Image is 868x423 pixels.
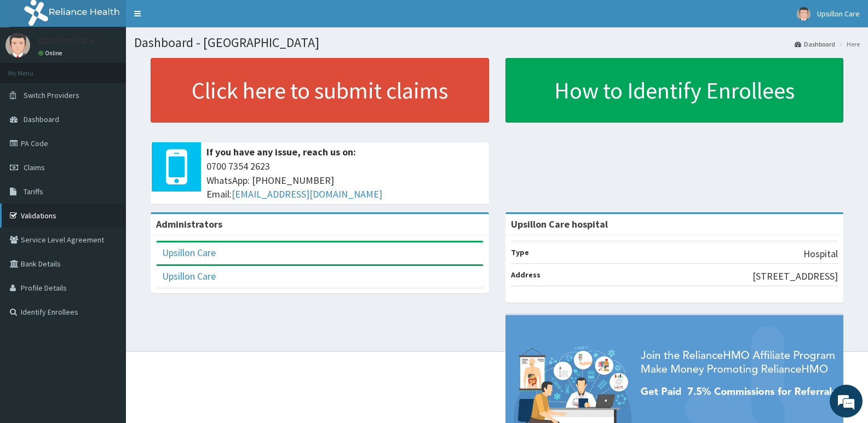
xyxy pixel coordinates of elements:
a: Dashboard [795,39,835,49]
b: If you have any issue, reach us on: [206,146,356,158]
span: Tariffs [24,187,43,196]
b: Administrators [156,218,222,230]
strong: Upsillon Care hospital [511,218,608,230]
a: Upsillon Care [162,246,216,259]
span: Dashboard [24,114,59,124]
img: User Image [5,33,30,57]
a: [EMAIL_ADDRESS][DOMAIN_NAME] [232,188,382,200]
p: Upsillon Care [38,36,94,45]
span: Claims [24,163,45,172]
b: Address [511,270,541,280]
h1: Dashboard - [GEOGRAPHIC_DATA] [134,36,860,50]
a: Online [38,49,65,57]
span: Upsillon Care [817,9,860,19]
span: 0700 7354 2623 WhatsApp: [PHONE_NUMBER] Email: [206,159,484,201]
b: Type [511,247,529,257]
a: Click here to submit claims [151,58,489,123]
a: Upsillon Care [162,270,216,282]
li: Here [836,39,860,49]
p: Hospital [803,247,838,261]
img: User Image [797,7,810,21]
a: How to Identify Enrollees [505,58,844,123]
p: [STREET_ADDRESS] [752,269,838,283]
span: Switch Providers [24,90,79,100]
